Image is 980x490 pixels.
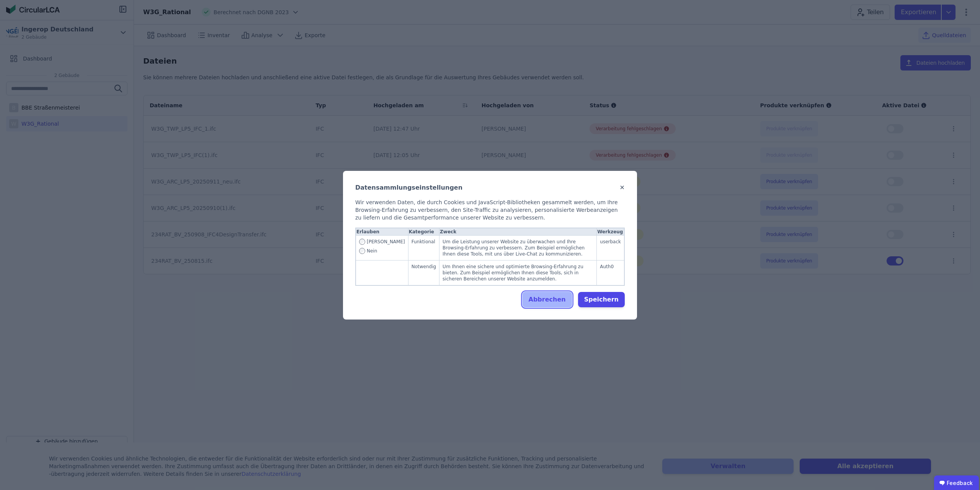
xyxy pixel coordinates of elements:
th: Zweck [439,228,597,235]
th: Erlauben [356,228,408,235]
td: Auth0 [597,260,624,285]
h2: Datensammlungseinstellungen [355,183,462,192]
span: Nein [367,248,377,254]
td: Funktional [408,235,439,260]
td: userback [597,235,624,260]
button: ✕ [620,183,625,192]
button: Abbrechen [523,292,572,307]
td: Notwendig [408,260,439,285]
th: Kategorie [408,228,439,235]
td: Um die Leistung unserer Website zu überwachen und Ihre Browsing-Erfahrung zu verbessern. Zum Beis... [439,235,597,260]
input: Disallow Funktional tracking [359,248,365,254]
th: Werkzeug [597,228,624,235]
div: Wir verwenden Daten, die durch Cookies und JavaScript-Bibliotheken gesammelt werden, um Ihre Brow... [355,198,625,221]
button: Speichern [578,292,625,307]
input: Allow Funktional tracking [359,239,365,245]
span: [PERSON_NAME] [367,239,405,248]
td: Um Ihnen eine sichere und optimierte Browsing-Erfahrung zu bieten. Zum Beispiel ermöglichen Ihnen... [439,260,597,285]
